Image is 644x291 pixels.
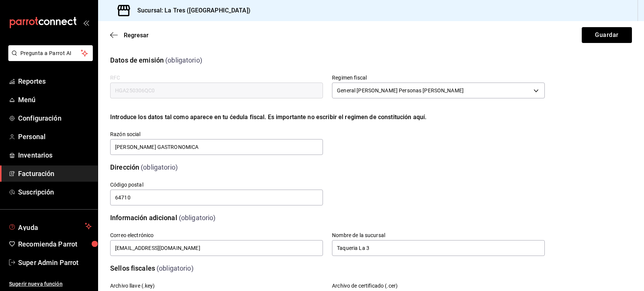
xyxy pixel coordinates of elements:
label: Archivo llave (.key) [110,283,155,288]
label: Código postal [110,182,323,187]
span: Facturación [18,168,92,179]
div: Datos de emisión [110,55,164,65]
span: Regresar [124,32,149,39]
span: Ayuda [18,222,82,231]
div: (obligatorio) [165,55,202,65]
button: Pregunta a Parrot AI [8,45,93,61]
span: General [PERSON_NAME] Personas [PERSON_NAME] [337,87,464,94]
label: RFC [110,75,323,80]
label: Regimen fiscal [332,75,545,80]
div: Introduce los datos tal como aparece en tu ćedula fiscal. Es importante no escribir el regimen de... [110,113,545,122]
span: Configuración [18,113,92,123]
span: Recomienda Parrot [18,239,92,249]
span: Inventarios [18,150,92,160]
a: Pregunta a Parrot AI [5,55,93,63]
button: Guardar [582,27,632,43]
h3: Sucursal: La Tres ([GEOGRAPHIC_DATA]) [131,6,251,15]
span: Personal [18,132,92,142]
div: (obligatorio) [141,162,178,172]
label: Razón social [110,132,323,137]
div: Información adicional [110,213,177,223]
label: Archivo de certificado (.cer) [332,283,398,288]
button: Regresar [110,32,149,39]
input: Obligatorio [110,190,323,205]
span: Reportes [18,76,92,86]
label: Nombre de la sucursal [332,233,545,238]
span: Pregunta a Parrot AI [20,49,81,57]
span: Super Admin Parrot [18,257,92,268]
div: (obligatorio) [179,213,216,223]
div: Sellos fiscales [110,263,155,273]
span: Suscripción [18,187,92,197]
span: Sugerir nueva función [9,280,92,288]
div: (obligatorio) [157,263,194,273]
div: Dirección [110,162,139,172]
button: open_drawer_menu [83,20,89,26]
label: Correo electrónico [110,233,323,238]
span: Menú [18,95,92,105]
